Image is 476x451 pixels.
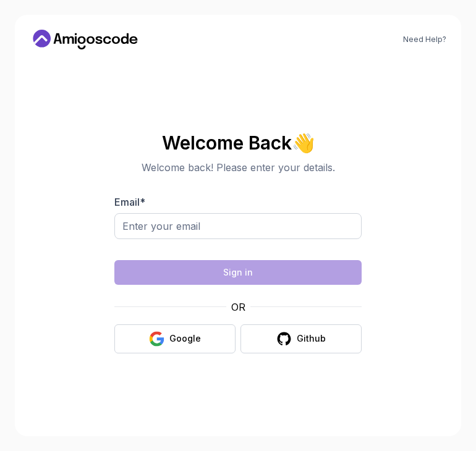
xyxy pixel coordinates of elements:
[114,213,362,239] input: Enter your email
[297,332,326,345] div: Github
[403,35,446,44] a: Need Help?
[114,260,362,285] button: Sign in
[169,332,201,345] div: Google
[30,30,141,49] a: Home link
[114,196,145,208] label: Email *
[114,324,236,353] button: Google
[114,133,362,153] h2: Welcome Back
[223,266,253,279] div: Sign in
[240,324,362,353] button: Github
[291,132,314,152] span: 👋
[231,300,245,314] p: OR
[114,160,362,175] p: Welcome back! Please enter your details.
